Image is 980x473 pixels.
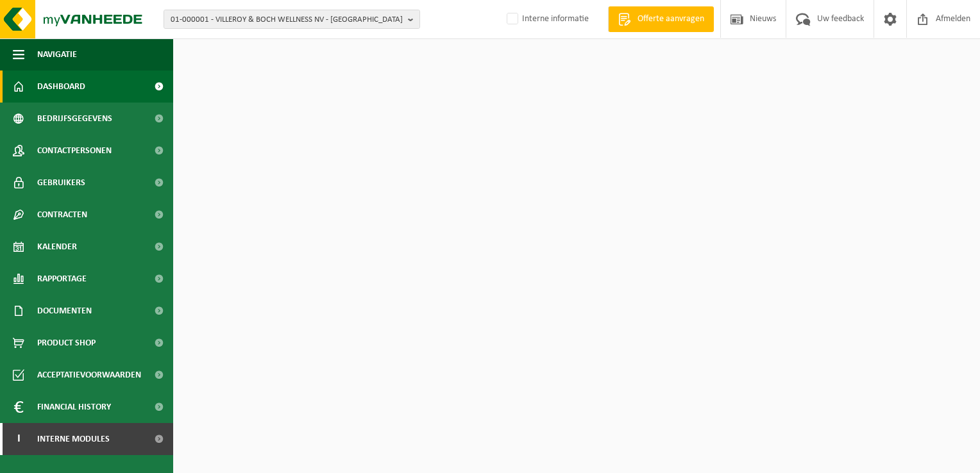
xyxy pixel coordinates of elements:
[37,327,96,359] span: Product Shop
[37,295,92,327] span: Documenten
[608,6,714,32] a: Offerte aanvragen
[37,135,112,167] span: Contactpersonen
[37,71,85,103] span: Dashboard
[164,10,420,29] button: 01-000001 - VILLEROY & BOCH WELLNESS NV - [GEOGRAPHIC_DATA]
[37,423,110,455] span: Interne modules
[37,38,77,71] span: Navigatie
[37,231,77,263] span: Kalender
[634,13,707,26] span: Offerte aanvragen
[37,167,85,199] span: Gebruikers
[37,199,87,231] span: Contracten
[37,391,111,423] span: Financial History
[13,423,24,455] span: I
[37,103,112,135] span: Bedrijfsgegevens
[37,359,141,391] span: Acceptatievoorwaarden
[504,10,589,29] label: Interne informatie
[37,263,87,295] span: Rapportage
[171,10,403,29] span: 01-000001 - VILLEROY & BOCH WELLNESS NV - [GEOGRAPHIC_DATA]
